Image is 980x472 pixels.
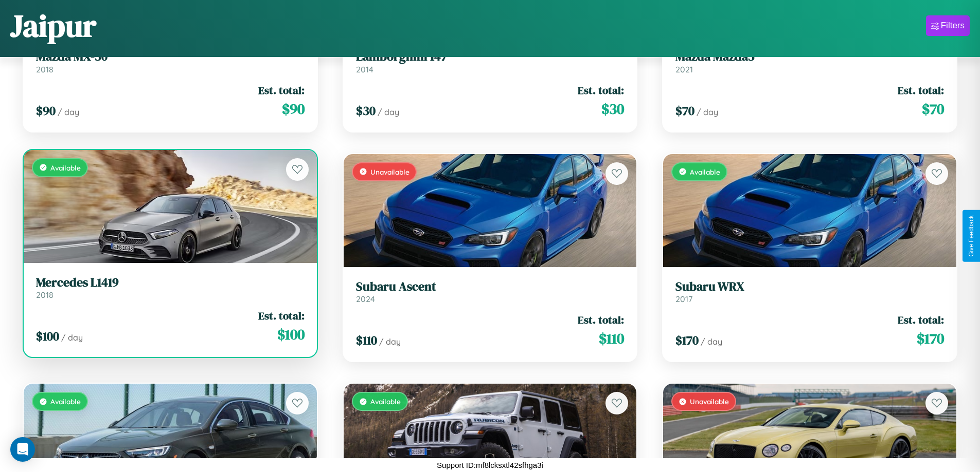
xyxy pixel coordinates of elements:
span: Available [690,167,720,176]
h3: Lamborghini 147 [356,49,625,64]
span: Est. total: [898,312,944,327]
span: Est. total: [578,83,624,98]
h3: Mazda MX-30 [36,49,305,64]
h3: Mazda Mazda5 [675,49,944,64]
div: Filters [941,21,965,31]
h3: Subaru Ascent [356,279,625,294]
a: Lamborghini 1472014 [356,49,625,74]
span: 2018 [36,290,54,300]
span: Est. total: [578,312,624,327]
span: $ 100 [277,324,305,345]
h1: Jaipur [10,5,96,47]
span: Available [50,163,81,172]
span: Unavailable [690,397,729,406]
span: 2018 [36,64,54,74]
span: $ 170 [675,332,699,349]
span: 2017 [675,294,692,304]
span: $ 90 [36,102,56,119]
span: 2014 [356,64,373,74]
span: $ 110 [356,332,377,349]
span: / day [61,332,83,343]
span: / day [701,336,722,347]
span: $ 170 [917,328,944,349]
div: Give Feedback [968,215,975,257]
p: Support ID: mf8lcksxtl42sfhga3i [437,458,543,472]
button: Filters [926,15,970,36]
span: $ 70 [922,99,944,119]
span: $ 30 [601,99,624,119]
span: $ 100 [36,328,59,345]
span: / day [378,107,399,117]
span: / day [379,336,401,347]
a: Subaru Ascent2024 [356,279,625,305]
span: 2021 [675,64,693,74]
a: Mercedes L14192018 [36,275,305,300]
span: Available [50,397,81,406]
span: 2024 [356,294,375,304]
a: Mazda Mazda52021 [675,49,944,74]
span: $ 110 [599,328,624,349]
a: Subaru WRX2017 [675,279,944,305]
div: Open Intercom Messenger [10,437,35,462]
span: $ 90 [282,99,305,119]
span: Est. total: [258,83,305,98]
span: $ 30 [356,102,376,119]
span: Unavailable [370,167,409,176]
span: / day [697,107,718,117]
span: Est. total: [898,83,944,98]
h3: Mercedes L1419 [36,275,305,290]
span: Est. total: [258,308,305,323]
span: $ 70 [675,102,694,119]
span: / day [58,107,79,117]
h3: Subaru WRX [675,279,944,294]
span: Available [370,397,401,406]
a: Mazda MX-302018 [36,49,305,74]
